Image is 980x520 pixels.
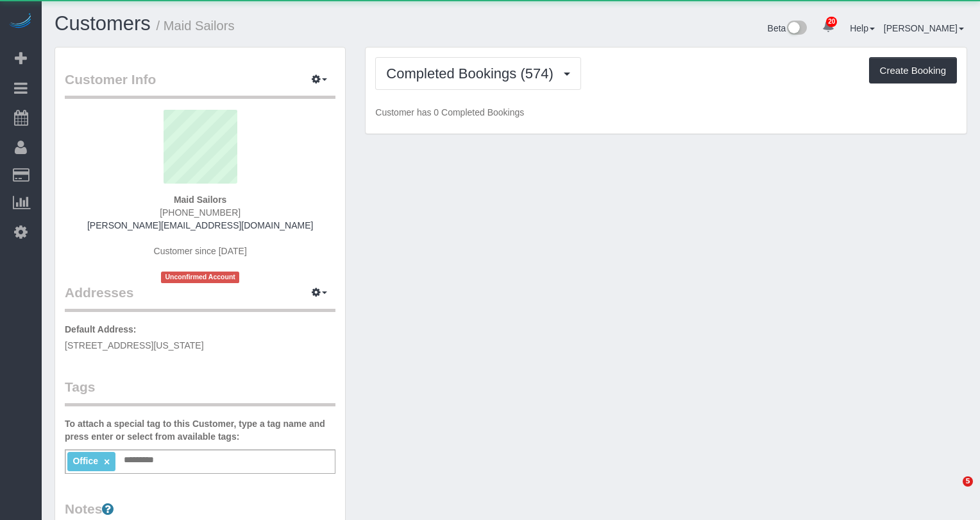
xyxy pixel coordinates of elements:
[386,65,559,82] span: Completed Bookings (574)
[8,13,33,31] img: Automaid Logo
[816,13,841,41] a: 20
[65,377,335,406] legend: Tags
[104,456,110,467] a: ×
[156,19,235,33] small: / Maid Sailors
[826,17,837,27] span: 20
[65,70,335,99] legend: Customer Info
[72,456,98,466] span: Office
[65,323,137,336] label: Default Address:
[869,57,957,84] button: Create Booking
[55,12,151,35] a: Customers
[154,246,247,256] span: Customer since [DATE]
[161,272,239,282] span: Unconfirmed Account
[963,476,973,487] span: 5
[884,23,964,33] a: [PERSON_NAME]
[786,21,807,37] img: New interface
[65,417,335,443] label: To attach a special tag to this Customer, type a tag name and press enter or select from availabl...
[65,340,204,351] span: [STREET_ADDRESS][US_STATE]
[160,207,241,218] span: [PHONE_NUMBER]
[174,195,226,205] strong: Maid Sailors
[850,23,875,33] a: Help
[375,57,581,90] button: Completed Bookings (574)
[87,220,313,230] a: [PERSON_NAME][EMAIL_ADDRESS][DOMAIN_NAME]
[936,476,967,507] iframe: Intercom live chat
[768,23,807,33] a: Beta
[375,106,957,119] p: Customer has 0 Completed Bookings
